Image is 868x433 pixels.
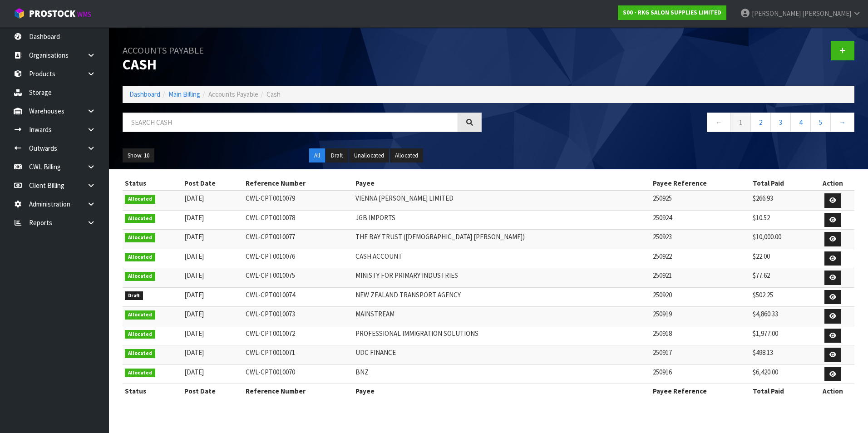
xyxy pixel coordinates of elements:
[353,384,650,399] th: Payee
[802,9,851,18] span: [PERSON_NAME]
[750,210,812,230] td: $10.52
[353,326,650,345] td: PROFESSIONAL IMMIGRATION SOLUTIONS
[750,307,812,326] td: $4,860.33
[243,191,354,210] td: CWL-CPT0010079
[353,210,650,230] td: JGB IMPORTS
[750,268,812,288] td: $77.62
[125,272,155,281] span: Allocated
[125,369,155,378] span: Allocated
[750,287,812,307] td: $502.25
[125,233,155,242] span: Allocated
[182,230,243,249] td: [DATE]
[353,287,650,307] td: NEW ZEALAND TRANSPORT AGENCY
[618,5,726,20] a: S00 - RKG SALON SUPPLIES LIMITED
[390,148,423,163] button: Allocated
[182,268,243,288] td: [DATE]
[651,210,750,230] td: 250924
[495,113,854,135] nav: Page navigation
[353,268,650,288] td: MINISTY FOR PRIMARY INDUSTRIES
[651,326,750,345] td: 250918
[182,384,243,399] th: Post Date
[830,113,854,132] a: →
[353,191,650,210] td: VIENNA [PERSON_NAME] LIMITED
[182,191,243,210] td: [DATE]
[651,191,750,210] td: 250925
[750,230,812,249] td: $10,000.00
[651,364,750,384] td: 250916
[750,345,812,365] td: $498.13
[651,249,750,268] td: 250922
[266,90,281,98] span: Cash
[243,268,354,288] td: CWL-CPT0010075
[326,148,348,163] button: Draft
[208,90,258,98] span: Accounts Payable
[182,287,243,307] td: [DATE]
[243,210,354,230] td: CWL-CPT0010078
[353,307,650,326] td: MAINSTREAM
[77,10,91,19] small: WMS
[123,41,482,72] h1: Cash
[353,249,650,268] td: CASH ACCOUNT
[243,287,354,307] td: CWL-CPT0010074
[182,176,243,191] th: Post Date
[353,176,650,191] th: Payee
[29,8,75,20] span: ProStock
[243,364,354,384] td: CWL-CPT0010070
[651,384,750,399] th: Payee Reference
[125,214,155,223] span: Allocated
[125,349,155,358] span: Allocated
[707,113,731,132] a: ←
[752,9,801,18] span: [PERSON_NAME]
[750,326,812,345] td: $1,977.00
[125,310,155,320] span: Allocated
[182,249,243,268] td: [DATE]
[14,8,25,19] img: cube-alt.png
[309,148,325,163] button: All
[623,9,721,16] strong: S00 - RKG SALON SUPPLIES LIMITED
[750,249,812,268] td: $22.00
[651,307,750,326] td: 250919
[243,326,354,345] td: CWL-CPT0010072
[353,230,650,249] td: THE BAY TRUST ([DEMOGRAPHIC_DATA] [PERSON_NAME])
[812,176,854,191] th: Action
[243,384,354,399] th: Reference Number
[182,326,243,345] td: [DATE]
[125,330,155,339] span: Allocated
[651,268,750,288] td: 250921
[750,384,812,399] th: Total Paid
[353,345,650,365] td: UDC FINANCE
[125,195,155,204] span: Allocated
[129,90,160,98] a: Dashboard
[243,307,354,326] td: CWL-CPT0010073
[243,249,354,268] td: CWL-CPT0010076
[125,291,143,300] span: Draft
[750,176,812,191] th: Total Paid
[182,210,243,230] td: [DATE]
[651,176,750,191] th: Payee Reference
[750,113,771,132] a: 2
[243,230,354,249] td: CWL-CPT0010077
[810,113,831,132] a: 5
[651,345,750,365] td: 250917
[168,90,200,98] a: Main Billing
[750,191,812,210] td: $266.93
[123,176,182,191] th: Status
[123,44,204,56] small: Accounts Payable
[790,113,811,132] a: 4
[770,113,791,132] a: 3
[349,148,389,163] button: Unallocated
[182,307,243,326] td: [DATE]
[182,364,243,384] td: [DATE]
[123,113,458,132] input: Search cash
[182,345,243,365] td: [DATE]
[123,148,154,163] button: Show: 10
[125,253,155,262] span: Allocated
[750,364,812,384] td: $6,420.00
[730,113,751,132] a: 1
[812,384,854,399] th: Action
[651,230,750,249] td: 250923
[353,364,650,384] td: BNZ
[651,287,750,307] td: 250920
[123,384,182,399] th: Status
[243,345,354,365] td: CWL-CPT0010071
